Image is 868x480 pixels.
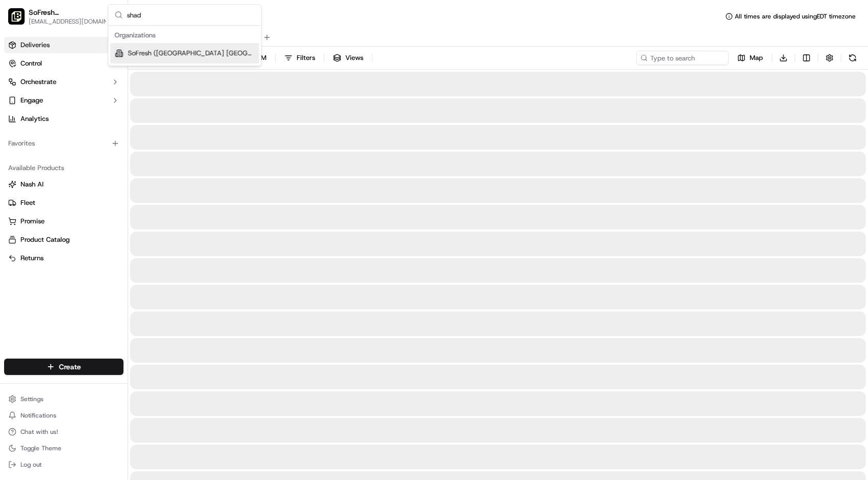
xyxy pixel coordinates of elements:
span: Deliveries [20,40,50,50]
button: Engage [4,92,123,109]
span: Engage [20,96,43,105]
span: Nash AI [20,180,44,189]
img: Angelique Valdez [10,176,27,192]
span: Views [345,53,363,62]
span: [DATE] [91,185,112,194]
a: Analytics [4,111,123,127]
a: Powered byPylon [72,253,124,261]
button: Start new chat [174,100,187,112]
span: Toggle Theme [20,444,61,452]
div: 💻 [87,229,95,237]
button: Views [328,51,368,65]
div: Organizations [111,28,259,43]
button: Promise [4,213,123,229]
button: SoFresh (PA Pittsburgh - Downtown)SoFresh ([GEOGRAPHIC_DATA] [GEOGRAPHIC_DATA] - [GEOGRAPHIC_DATA... [4,4,106,29]
a: Returns [8,254,119,263]
img: 1736555255976-a54dd68f-1ca7-489b-9aae-adbdc363a1c4 [10,97,29,115]
span: Pylon [102,253,124,261]
img: Dianne Alexi Soriano [10,148,27,164]
span: • [138,158,141,166]
button: Fleet [4,195,123,211]
a: Fleet [8,198,119,207]
button: Log out [4,457,123,472]
div: We're available if you need us! [46,107,141,115]
button: Map [733,51,768,65]
button: [EMAIL_ADDRESS][DOMAIN_NAME] [29,17,113,26]
div: Start new chat [46,97,168,107]
div: Available Products [4,160,123,176]
span: Chat with us! [20,428,58,436]
span: • [85,185,89,194]
img: SoFresh (PA Pittsburgh - Downtown) [8,8,25,25]
span: Analytics [20,114,49,123]
div: Suggestions [109,26,261,66]
span: Map [750,53,763,62]
span: Orchestrate [20,77,56,87]
input: Search... [127,5,255,25]
a: Nash AI [8,180,119,189]
span: API Documentation [97,228,164,238]
a: Promise [8,217,119,226]
img: Nash [10,9,31,30]
button: Control [4,55,123,72]
span: Returns [20,254,44,263]
span: Log out [20,461,42,469]
span: Create [59,362,81,372]
div: Favorites [4,135,123,152]
button: Returns [4,250,123,266]
input: Type to search [636,51,729,65]
button: Product Catalog [4,232,123,248]
a: 💻API Documentation [82,224,169,242]
span: [PERSON_NAME] [32,185,83,194]
span: Knowledge Base [20,228,78,238]
div: Past conversations [10,132,69,140]
a: 📗Knowledge Base [6,224,82,242]
span: Notifications [20,411,56,420]
span: Settings [20,395,44,403]
p: Welcome 👋 [10,40,187,56]
input: Got a question? Start typing here... [27,65,184,76]
button: Chat with us! [4,425,123,439]
button: Toggle Theme [4,441,123,455]
button: Orchestrate [4,74,123,90]
span: [PERSON_NAME] [PERSON_NAME] [32,158,136,166]
span: All times are displayed using EDT timezone [735,12,856,20]
span: Product Catalog [20,235,70,244]
button: Refresh [845,51,860,65]
a: Product Catalog [8,235,119,244]
img: 1736555255976-a54dd68f-1ca7-489b-9aae-adbdc363a1c4 [20,186,29,194]
button: See all [159,130,187,142]
button: Nash AI [4,176,123,193]
span: [DATE] [143,158,164,166]
button: Settings [4,392,123,406]
span: Promise [20,217,45,226]
img: 1736555255976-a54dd68f-1ca7-489b-9aae-adbdc363a1c4 [20,158,29,166]
span: Filters [297,53,315,62]
button: SoFresh ([GEOGRAPHIC_DATA] [GEOGRAPHIC_DATA] - [GEOGRAPHIC_DATA]) [29,7,102,17]
img: 1732323095091-59ea418b-cfe3-43c8-9ae0-d0d06d6fd42c [22,97,40,115]
button: Create [4,359,123,375]
div: 📗 [10,229,18,237]
span: Control [20,59,42,68]
span: Fleet [20,198,35,207]
a: Deliveries [4,37,123,53]
button: Filters [280,51,320,65]
span: SoFresh ([GEOGRAPHIC_DATA] [GEOGRAPHIC_DATA] - [GEOGRAPHIC_DATA]) [128,49,255,58]
button: Notifications [4,408,123,423]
